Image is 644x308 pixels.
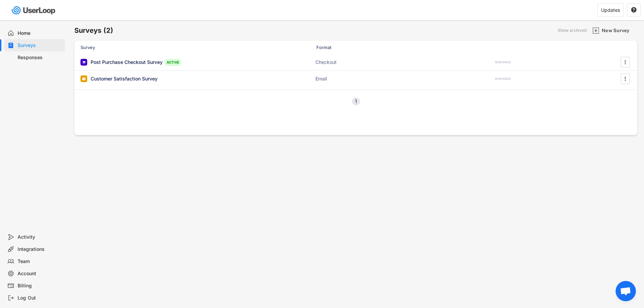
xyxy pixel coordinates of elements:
[80,44,216,50] div: Survey
[18,283,62,289] div: Billing
[10,3,58,17] img: userloop-logo-01.svg
[18,246,62,253] div: Integrations
[18,42,62,49] div: Surveys
[631,7,637,13] button: 
[616,281,636,301] a: Open chat
[495,61,511,64] div: RESPONSES
[91,59,163,66] div: Post Purchase Checkout Survey
[622,74,628,84] button: 
[558,28,587,32] div: Show archived
[601,8,620,13] div: Updates
[592,27,599,34] img: AddMajor.svg
[18,258,62,265] div: Team
[74,26,113,35] h6: Surveys (2)
[625,58,626,66] text: 
[602,27,636,33] div: New Survey
[495,77,511,81] div: RESPONSES
[315,75,383,82] div: Email
[91,75,158,82] div: Customer Satisfaction Survey
[18,234,62,240] div: Activity
[18,54,62,61] div: Responses
[18,30,62,37] div: Home
[316,44,384,50] div: Format
[631,7,637,13] text: 
[164,59,181,66] div: ACTIVE
[625,75,626,82] text: 
[18,295,62,301] div: Log Out
[315,59,383,66] div: Checkout
[18,270,62,277] div: Account
[352,99,360,104] div: 1
[622,57,628,67] button: 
